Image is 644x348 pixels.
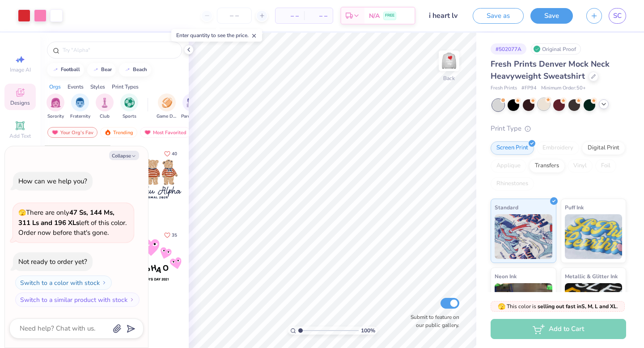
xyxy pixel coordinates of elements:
div: Foil [595,159,616,173]
div: Rhinestones [491,177,534,191]
span: Add Text [9,132,31,140]
img: most_fav.gif [144,129,151,136]
button: Save as [473,8,524,24]
button: football [47,63,84,76]
img: Switch to a similar product with stock [129,297,135,302]
span: Metallic & Glitter Ink [565,272,618,281]
div: Print Types [112,83,139,91]
button: beach [119,63,151,76]
span: This color is . [498,302,618,310]
span: 35 [172,233,177,238]
div: How can we help you? [18,177,87,186]
button: filter button [70,93,90,120]
span: Sorority [47,113,64,120]
img: Game Day Image [162,98,172,108]
img: Parent's Weekend Image [186,98,197,108]
span: 40 [172,152,177,156]
button: Switch to a similar product with stock [15,293,140,307]
span: Fresh Prints Denver Mock Neck Heavyweight Sweatshirt [491,59,610,81]
span: There are only left of this color. Order now before that's gone. [18,208,127,237]
img: trending.gif [104,129,111,136]
span: – – [281,11,299,21]
img: Standard [495,214,552,259]
div: filter for Game Day [157,93,177,120]
span: – – [309,11,327,21]
div: # 502077A [491,43,526,55]
span: Fresh Prints [491,85,517,92]
div: Digital Print [582,141,625,155]
div: Most Favorited [140,127,191,138]
img: most_fav.gif [51,129,59,136]
img: Puff Ink [565,214,623,259]
div: football [61,67,80,72]
div: Events [68,83,84,91]
span: Image AI [10,66,31,73]
img: trend_line.gif [124,67,131,72]
div: filter for Sorority [47,93,64,120]
div: Enter quantity to see the price. [171,29,262,42]
div: beach [133,67,147,72]
label: Submit to feature on our public gallery. [406,313,459,329]
div: filter for Sports [120,93,138,120]
img: Switch to a color with stock [102,280,107,285]
span: Puff Ink [565,203,584,212]
button: filter button [96,93,114,120]
div: Applique [491,159,526,173]
span: Sports [123,113,136,120]
span: # FP94 [521,85,537,92]
div: Trending [100,127,137,138]
span: FREE [385,13,394,19]
div: Not ready to order yet? [18,257,87,266]
span: Standard [495,203,518,212]
button: bear [87,63,116,76]
button: filter button [157,93,177,120]
input: – – [217,8,252,24]
input: Untitled Design [422,7,466,25]
div: Original Proof [531,43,581,55]
div: Your Org's Fav [47,127,97,138]
button: Collapse [109,151,139,160]
button: Like [160,229,181,241]
div: Screen Print [491,141,534,155]
button: Like [160,148,181,160]
div: Transfers [529,159,565,173]
div: Vinyl [568,159,593,173]
img: Back [440,52,458,70]
span: SC [613,11,622,21]
div: bear [101,67,112,72]
button: Switch to a color with stock [15,276,112,290]
input: Try "Alpha" [62,46,176,55]
img: trend_line.gif [92,67,99,72]
span: Neon Ink [495,272,517,281]
span: Game Day [157,113,177,120]
img: Metallic & Glitter Ink [565,283,623,328]
div: filter for Parent's Weekend [181,93,202,120]
img: Fraternity Image [75,98,85,108]
button: Save [530,8,573,24]
div: filter for Fraternity [70,93,90,120]
img: Neon Ink [495,283,552,328]
button: filter button [120,93,138,120]
span: Club [100,113,110,120]
div: Back [443,74,455,82]
span: Parent's Weekend [181,113,202,120]
div: Print Type [491,123,626,134]
span: N/A [369,11,380,21]
div: Styles [90,83,105,91]
img: trend_line.gif [52,67,59,72]
span: Designs [10,99,30,106]
button: filter button [47,93,64,120]
img: Club Image [100,98,110,108]
a: SC [609,8,626,24]
div: Embroidery [537,141,579,155]
span: Fraternity [70,113,90,120]
span: 🫣 [498,302,505,311]
div: Orgs [49,83,61,91]
span: 100 % [361,327,375,335]
strong: 47 Ss, 144 Ms, 311 Ls and 196 XLs [18,208,114,227]
img: Sorority Image [51,98,61,108]
strong: selling out fast in S, M, L and XL [538,303,617,310]
button: filter button [181,93,202,120]
span: 🫣 [18,208,26,217]
div: filter for Club [96,93,114,120]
